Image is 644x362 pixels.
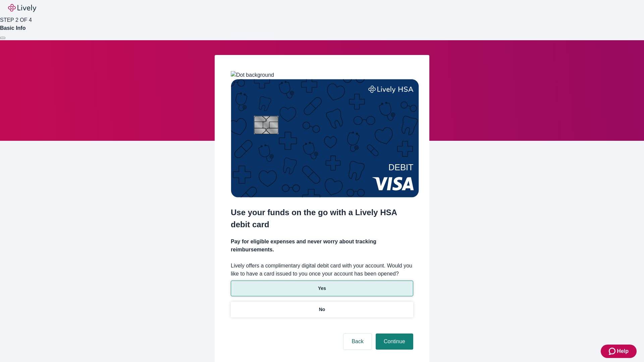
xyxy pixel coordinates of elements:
[231,79,419,197] img: Debit card
[609,347,617,355] svg: Zendesk support icon
[343,334,372,350] button: Back
[319,306,325,313] p: No
[231,302,413,317] button: No
[376,334,413,350] button: Continue
[8,4,36,12] img: Lively
[231,71,274,79] img: Dot background
[318,285,326,292] p: Yes
[231,262,413,278] label: Lively offers a complimentary digital debit card with your account. Would you like to have a card...
[231,206,413,231] h2: Use your funds on the go with a Lively HSA debit card
[231,238,413,254] h4: Pay for eligible expenses and never worry about tracking reimbursements.
[231,281,413,296] button: Yes
[601,345,637,358] button: Zendesk support iconHelp
[617,347,629,355] span: Help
